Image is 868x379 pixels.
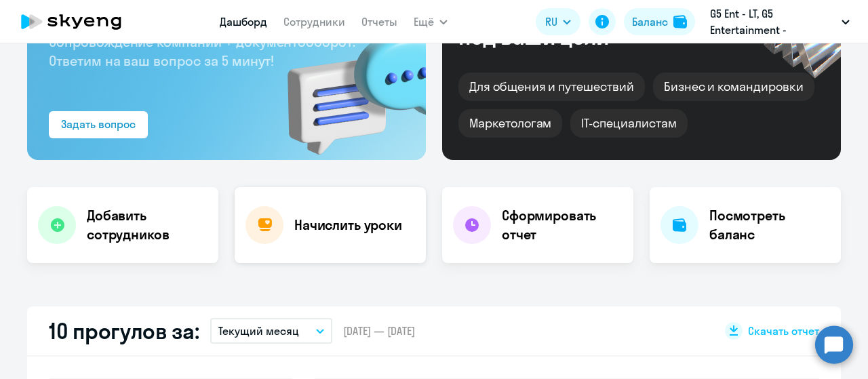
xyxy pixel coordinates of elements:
[710,5,836,38] p: G5 Ent - LT, G5 Entertainment - [GEOGRAPHIC_DATA] / G5 Holdings LTD
[458,73,645,101] div: Для общения и путешествий
[268,7,426,160] img: bg-img
[458,109,562,138] div: Маркетологам
[210,318,332,344] button: Текущий месяц
[343,323,415,338] span: [DATE] — [DATE]
[653,73,814,101] div: Бизнес и командировки
[536,8,580,35] button: RU
[414,14,434,30] span: Ещё
[61,116,136,132] div: Задать вопрос
[283,15,345,28] a: Сотрудники
[673,15,687,28] img: balance
[220,15,267,28] a: Дашборд
[458,2,690,48] div: Курсы английского под ваши цели
[294,216,402,235] h4: Начислить уроки
[632,14,668,30] div: Баланс
[624,8,695,35] button: Балансbalance
[748,323,819,338] span: Скачать отчет
[502,206,623,244] h4: Сформировать отчет
[545,14,557,30] span: RU
[703,5,856,38] button: G5 Ent - LT, G5 Entertainment - [GEOGRAPHIC_DATA] / G5 Holdings LTD
[49,111,148,138] button: Задать вопрос
[570,109,687,138] div: IT-специалистам
[87,206,208,244] h4: Добавить сотрудников
[218,323,299,339] p: Текущий месяц
[709,206,830,244] h4: Посмотреть баланс
[414,8,448,35] button: Ещё
[361,15,397,28] a: Отчеты
[49,317,199,344] h2: 10 прогулов за:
